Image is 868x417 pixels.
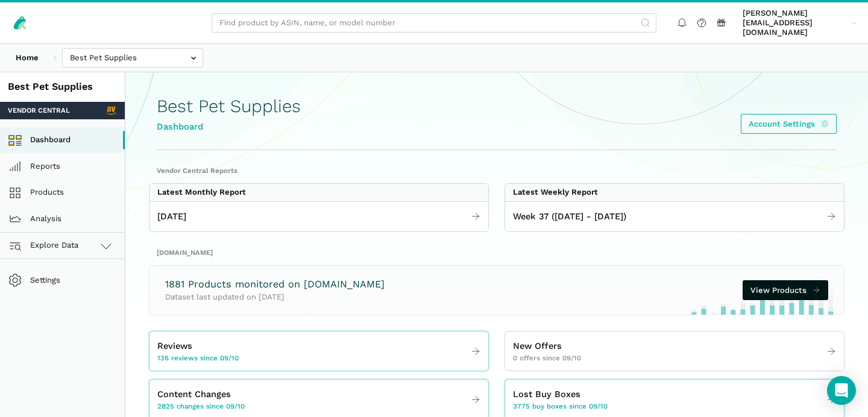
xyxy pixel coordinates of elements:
[157,120,301,134] div: Dashboard
[8,80,117,94] div: Best Pet Supplies
[157,401,245,411] span: 2825 changes since 09/10
[513,401,608,411] span: 3775 buy boxes since 09/10
[741,114,837,134] a: Account Settings
[149,336,488,367] a: Reviews 136 reviews since 09/10
[149,206,488,228] a: [DATE]
[743,8,848,38] span: [PERSON_NAME][EMAIL_ADDRESS][DOMAIN_NAME]
[165,278,385,292] h3: 1881 Products monitored on [DOMAIN_NAME]
[157,387,231,401] span: Content Changes
[165,291,385,303] p: Dataset last updated on [DATE]
[8,48,46,68] a: Home
[157,339,192,353] span: Reviews
[157,210,186,224] span: [DATE]
[739,7,861,40] a: [PERSON_NAME][EMAIL_ADDRESS][DOMAIN_NAME]
[62,48,203,68] input: Best Pet Supplies
[505,206,844,228] a: Week 37 ([DATE] - [DATE])
[157,166,837,175] h2: Vendor Central Reports
[513,339,562,353] span: New Offers
[157,187,246,197] div: Latest Monthly Report
[12,239,79,253] span: Explore Data
[212,13,656,33] input: Find product by ASIN, name, or model number
[8,105,70,115] span: Vendor Central
[157,248,837,257] h2: [DOMAIN_NAME]
[157,96,301,116] h1: Best Pet Supplies
[157,353,239,363] span: 136 reviews since 09/10
[827,376,856,405] div: Open Intercom Messenger
[513,187,598,197] div: Latest Weekly Report
[149,384,488,415] a: Content Changes 2825 changes since 09/10
[505,384,844,415] a: Lost Buy Boxes 3775 buy boxes since 09/10
[750,284,807,296] span: View Products
[743,280,828,300] a: View Products
[513,387,580,401] span: Lost Buy Boxes
[505,336,844,367] a: New Offers 0 offers since 09/10
[513,210,626,224] span: Week 37 ([DATE] - [DATE])
[513,353,581,363] span: 0 offers since 09/10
